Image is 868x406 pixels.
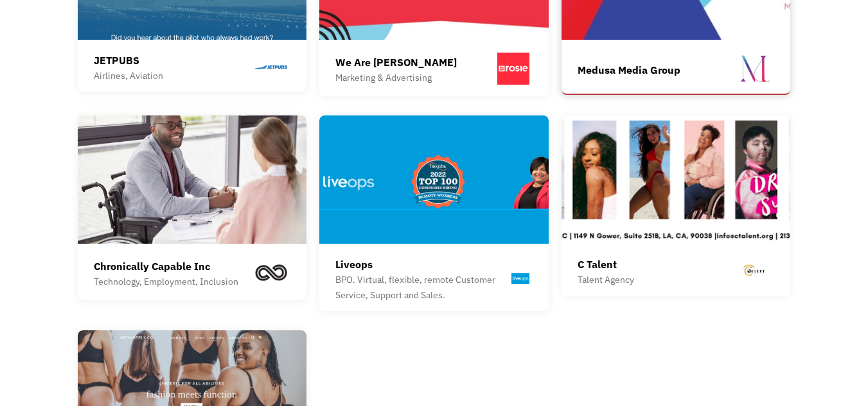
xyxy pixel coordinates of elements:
[335,70,457,85] div: Marketing & Advertising
[94,274,238,289] div: Technology, Employment, Inclusion
[94,68,163,83] div: Airlines, Aviation
[78,115,307,300] a: Chronically Capable IncTechnology, Employment, Inclusion
[578,62,680,78] div: Medusa Media Group
[578,257,634,272] div: C Talent
[578,272,634,287] div: Talent Agency
[335,55,457,70] div: We Are [PERSON_NAME]
[335,257,508,272] div: Liveops
[94,258,238,274] div: Chronically Capable Inc
[562,115,791,296] a: C TalentTalent Agency
[94,53,163,68] div: JETPUBS
[319,115,549,311] a: LiveopsBPO. Virtual, flexible, remote Customer Service, Support and Sales.
[335,272,508,303] div: BPO. Virtual, flexible, remote Customer Service, Support and Sales.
